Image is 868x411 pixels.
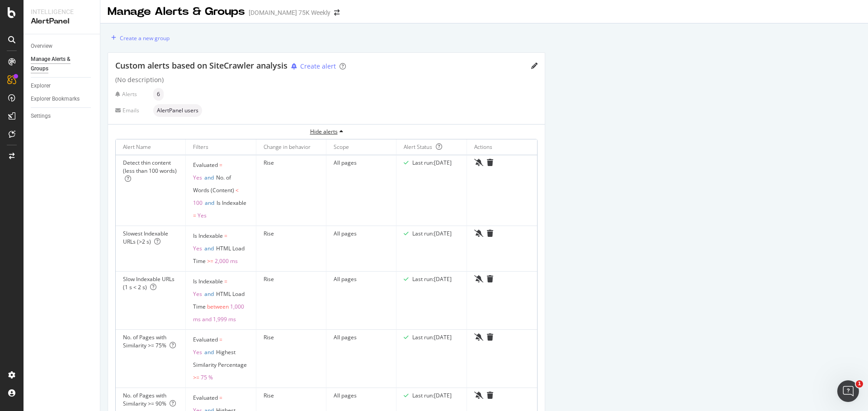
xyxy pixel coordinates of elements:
[396,139,467,155] th: Alert Status
[856,380,863,388] span: 1
[31,55,94,74] a: Manage Alerts & Groups
[193,303,244,323] span: 1,000 ms and 1,999 ms
[193,199,203,207] span: 100
[207,257,213,265] span: >=
[123,275,178,291] div: Slow Indexable URLs (1 s < 2 s)
[467,139,537,155] th: Actions
[487,392,493,399] div: trash
[837,380,859,402] iframe: Intercom live chat
[123,392,178,408] div: No. of Pages with Similarity >= 90%
[219,336,222,343] span: =
[193,161,218,169] span: Evaluated
[193,290,202,298] span: Yes
[193,336,218,343] span: Evaluated
[264,392,319,400] div: Rise
[204,245,214,252] span: and
[487,230,493,237] div: trash
[334,159,389,167] div: All pages
[108,125,545,139] button: Hide alerts
[204,290,214,298] span: and
[205,199,214,207] span: and
[31,81,94,91] a: Explorer
[487,159,493,166] div: trash
[412,275,452,283] div: Last run: [DATE]
[198,212,207,219] span: Yes
[120,34,170,42] div: Create a new group
[31,7,93,16] div: Intelligence
[31,42,52,51] div: Overview
[123,159,178,183] div: Detect thin content (less than 100 words)
[207,303,229,310] span: between
[193,348,247,369] span: Highest Similarity Percentage
[186,139,256,155] th: Filters
[157,92,160,97] span: 6
[412,230,452,238] div: Last run: [DATE]
[474,333,483,341] div: bell-slash
[193,277,223,285] span: Is Indexable
[193,212,196,219] span: =
[412,159,452,167] div: Last run: [DATE]
[215,257,238,265] span: 2,000 ms
[31,111,51,121] div: Settings
[487,275,493,282] div: trash
[31,16,93,27] div: AlertPanel
[193,290,245,310] span: HTML Load Time
[531,63,538,69] div: pencil
[157,108,198,113] span: AlertPanel users
[288,61,336,71] button: Create alert
[300,62,336,71] div: Create alert
[334,230,389,238] div: All pages
[31,111,94,121] a: Settings
[193,245,202,252] span: Yes
[115,75,538,84] div: (No description)
[31,55,85,74] div: Manage Alerts & Groups
[326,139,396,155] th: Scope
[412,333,452,342] div: Last run: [DATE]
[193,174,202,181] span: Yes
[334,9,340,16] div: arrow-right-arrow-left
[123,333,178,350] div: No. of Pages with Similarity >= 75%
[334,275,389,283] div: All pages
[108,128,545,135] div: Hide alerts
[264,275,319,283] div: Rise
[474,159,483,166] div: bell-slash
[204,174,214,181] span: and
[108,4,245,19] div: Manage Alerts & Groups
[31,94,94,104] a: Explorer Bookmarks
[334,392,389,400] div: All pages
[193,245,245,265] span: HTML Load Time
[249,8,330,17] div: [DOMAIN_NAME] 75K Weekly
[108,31,170,45] button: Create a new group
[153,104,202,117] div: neutral label
[115,60,288,71] span: Custom alerts based on SiteCrawler analysis
[264,159,319,167] div: Rise
[193,174,234,194] span: No. of Words (Content)
[474,392,483,399] div: bell-slash
[31,42,94,51] a: Overview
[217,199,246,207] span: Is Indexable
[224,232,227,240] span: =
[334,333,389,342] div: All pages
[264,230,319,238] div: Rise
[193,348,202,356] span: Yes
[236,186,239,194] span: <
[201,374,213,381] span: 75 %
[31,81,51,91] div: Explorer
[219,394,222,402] span: =
[204,348,214,356] span: and
[153,88,164,101] div: neutral label
[123,230,178,246] div: Slowest Indexable URLs (>2 s)
[219,161,222,169] span: =
[115,90,150,98] div: Alerts
[116,139,186,155] th: Alert Name
[474,230,483,237] div: bell-slash
[193,394,218,402] span: Evaluated
[256,139,326,155] th: Change in behavior
[115,106,150,114] div: Emails
[31,94,80,104] div: Explorer Bookmarks
[193,232,223,240] span: Is Indexable
[412,392,452,400] div: Last run: [DATE]
[474,275,483,282] div: bell-slash
[264,333,319,342] div: Rise
[193,374,199,381] span: >=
